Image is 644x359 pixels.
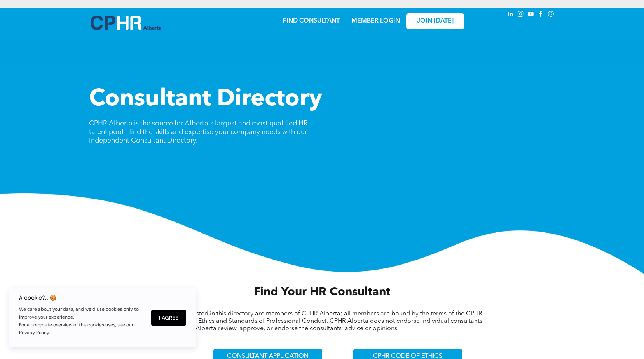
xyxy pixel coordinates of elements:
[89,88,322,111] span: Consultant Directory
[91,16,161,30] img: A blue and white logo for cp alberta
[517,10,525,20] a: instagram
[254,286,390,298] span: Find Your HR Consultant
[406,13,464,29] a: JOIN [DATE]
[19,295,143,301] h6: A cookie?.. 🍪
[537,10,545,20] a: facebook
[506,10,515,20] a: linkedin
[417,17,454,25] span: JOIN [DATE]
[89,120,308,144] span: CPHR Alberta is the source for Alberta's largest and most qualified HR talent pool - find the ski...
[547,10,555,20] a: Social network
[527,10,535,20] a: youtube
[151,311,482,332] span: All consultants listed in this directory are members of CPHR Alberta; all members are bound by th...
[283,18,340,24] a: FIND CONSULTANT
[351,18,400,24] a: MEMBER LOGIN
[151,310,186,326] button: I Agree
[19,305,143,336] p: We care about your data, and we’d use cookies only to improve your experience. For a complete ove...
